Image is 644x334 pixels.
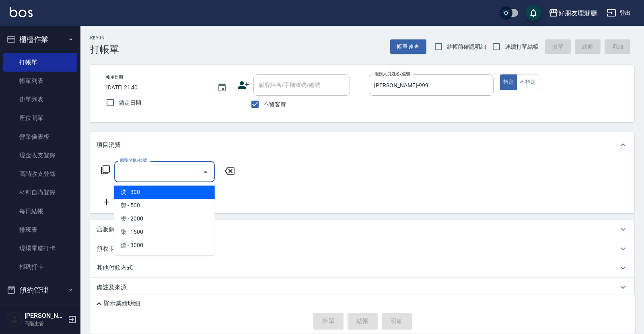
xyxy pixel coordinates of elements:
p: 顯示業績明細 [104,299,140,308]
h3: 打帳單 [90,44,119,55]
a: 打帳單 [3,53,77,72]
a: 帳單列表 [3,72,77,90]
a: 掃碼打卡 [3,258,77,276]
label: 服務名稱/代號 [120,157,147,163]
p: 其他付款方式 [97,264,137,272]
a: 材料自購登錄 [3,183,77,202]
a: 每日結帳 [3,202,77,221]
button: Close [199,165,212,178]
div: 其他付款方式 [90,258,634,278]
p: 高階主管 [25,320,66,327]
span: 鎖定日期 [119,99,141,107]
span: 剪 - 500 [114,199,215,212]
p: 預收卡販賣 [97,245,127,253]
h2: Key In [90,35,119,41]
button: 帳單速查 [390,39,426,54]
a: 排班表 [3,221,77,239]
span: 結帳前確認明細 [447,43,486,51]
p: 店販銷售 [97,225,121,234]
a: 現場電腦打卡 [3,239,77,258]
a: 現金收支登錄 [3,146,77,165]
a: 座位開單 [3,109,77,127]
img: Logo [10,7,33,17]
button: 櫃檯作業 [3,29,77,50]
div: 項目消費 [90,132,634,158]
span: 燙 - 2000 [114,212,215,225]
label: 服務人員姓名/編號 [374,71,410,77]
button: 登出 [603,6,634,21]
input: YYYY/MM/DD hh:mm [106,81,209,94]
span: 漂 - 3000 [114,239,215,252]
span: 洗 - 300 [114,186,215,199]
button: 預約管理 [3,280,77,301]
div: 預收卡販賣 [90,239,634,258]
p: 項目消費 [97,141,121,149]
div: 店販銷售 [90,220,634,239]
img: Person [6,311,23,328]
button: save [525,5,541,21]
a: 營業儀表板 [3,128,77,146]
button: 好朋友理髮廳 [545,5,600,21]
button: 報表及分析 [3,300,77,321]
div: 好朋友理髮廳 [558,8,597,18]
a: 掛單列表 [3,90,77,109]
span: 不留客資 [263,100,286,109]
button: Choose date, selected date is 2025-10-10 [212,78,232,97]
a: 高階收支登錄 [3,165,77,183]
span: 連續打單結帳 [505,43,539,51]
h5: [PERSON_NAME] [25,312,66,320]
label: 帳單日期 [106,74,123,80]
p: 備註及來源 [97,283,127,292]
button: 指定 [500,74,517,90]
span: 染 - 1500 [114,225,215,239]
div: 備註及來源 [90,278,634,297]
button: 不指定 [517,74,539,90]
